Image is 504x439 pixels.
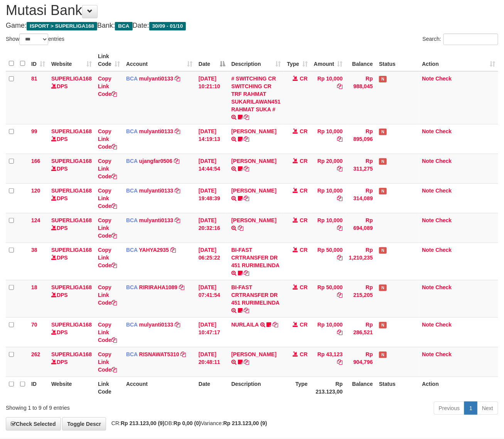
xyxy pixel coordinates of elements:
a: Copy Link Code [98,188,117,209]
th: Type: activate to sort column ascending [284,49,311,71]
a: Note [422,75,434,82]
span: CR [300,128,308,134]
td: DPS [48,213,95,243]
span: BCA [126,188,138,194]
strong: Rp 213.123,00 (9) [121,420,165,426]
td: BI-FAST CRTRANSFER DR 451 RURIMELINDA [228,243,284,280]
a: Copy Link Code [98,247,117,268]
td: Rp 50,000 [311,280,346,317]
th: Rp 213.123,00 [311,377,346,399]
th: ID: activate to sort column ascending [28,49,48,71]
td: [DATE] 14:44:54 [196,154,228,183]
span: CR [300,247,308,253]
a: Copy NOVEN ELING PRAYOG to clipboard [244,166,249,172]
th: Amount: activate to sort column ascending [311,49,346,71]
td: Rp 311,275 [346,154,376,183]
a: Check [436,217,452,223]
th: Account [123,377,196,399]
a: mulyanti0133 [139,75,174,82]
a: Copy mulyanti0133 to clipboard [175,128,180,134]
td: Rp 988,045 [346,71,376,124]
th: Link Code [95,377,123,399]
a: Check [436,351,452,357]
a: Copy Link Code [98,217,117,239]
a: Check [436,128,452,134]
td: Rp 895,096 [346,124,376,154]
a: Copy Rp 43,123 to clipboard [337,359,343,365]
a: Check [436,247,452,253]
a: Note [422,217,434,223]
a: Previous [434,402,465,415]
td: [DATE] 14:19:13 [196,124,228,154]
div: Showing 1 to 9 of 9 entries [6,401,204,412]
span: 30/09 - 01/10 [149,22,186,30]
span: BCA [126,158,138,164]
span: CR [300,75,308,82]
span: 99 [31,128,37,134]
th: Account: activate to sort column ascending [123,49,196,71]
th: ID [28,377,48,399]
a: Check [436,188,452,194]
a: NURLAILA [231,322,259,328]
span: BCA [126,322,138,328]
span: Has Note [379,285,387,291]
td: [DATE] 20:32:16 [196,213,228,243]
a: Copy Rp 10,000 to clipboard [337,136,343,142]
a: Copy YOSI EFENDI to clipboard [244,359,249,365]
a: YAHYA2935 [139,247,169,253]
a: [PERSON_NAME] [231,158,276,164]
span: 166 [31,158,40,164]
span: Has Note [379,352,387,358]
span: 120 [31,188,40,194]
th: Balance [346,377,376,399]
span: 18 [31,284,37,290]
a: SUPERLIGA168 [51,188,92,194]
th: Description [228,377,284,399]
a: Toggle Descr [62,417,106,431]
a: mulyanti0133 [139,128,174,134]
a: SUPERLIGA168 [51,247,92,253]
a: SUPERLIGA168 [51,284,92,290]
td: Rp 10,000 [311,317,346,347]
td: Rp 215,205 [346,280,376,317]
a: SUPERLIGA168 [51,75,92,82]
h1: Mutasi Bank [6,3,498,18]
a: Copy NURLAILA to clipboard [273,322,278,328]
a: Copy DANIEL MUHAMMAD KE to clipboard [238,225,243,231]
span: BCA [126,351,138,357]
a: Copy Rp 10,000 to clipboard [337,195,343,201]
td: [DATE] 06:25:22 [196,243,228,280]
a: [PERSON_NAME] [231,217,276,223]
span: CR [300,188,308,194]
label: Show entries [6,34,64,45]
span: Has Note [379,322,387,328]
span: Has Note [379,129,387,135]
span: 124 [31,217,40,223]
h4: Game: Bank: Date: [6,22,498,30]
a: Copy YAHYA2935 to clipboard [170,247,176,253]
th: Date [196,377,228,399]
th: Status [376,377,419,399]
a: Check [436,158,452,164]
td: DPS [48,71,95,124]
td: DPS [48,317,95,347]
td: DPS [48,243,95,280]
a: Copy Rp 20,000 to clipboard [337,166,343,172]
a: SUPERLIGA168 [51,351,92,357]
a: Copy Link Code [98,322,117,343]
a: mulyanti0133 [139,322,174,328]
a: Copy AKBAR SAPUTR to clipboard [244,195,249,201]
a: SUPERLIGA168 [51,217,92,223]
td: [DATE] 10:47:17 [196,317,228,347]
a: Copy RIRIRAHA1089 to clipboard [179,284,184,290]
a: Copy BI-FAST CRTRANSFER DR 451 RURIMELINDA to clipboard [244,270,249,276]
input: Search: [443,34,498,45]
td: Rp 694,089 [346,213,376,243]
a: mulyanti0133 [139,217,174,223]
a: Check [436,284,452,290]
span: 262 [31,351,40,357]
a: Note [422,284,434,290]
a: [PERSON_NAME] [231,128,276,134]
th: Description: activate to sort column ascending [228,49,284,71]
td: Rp 1,210,235 [346,243,376,280]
